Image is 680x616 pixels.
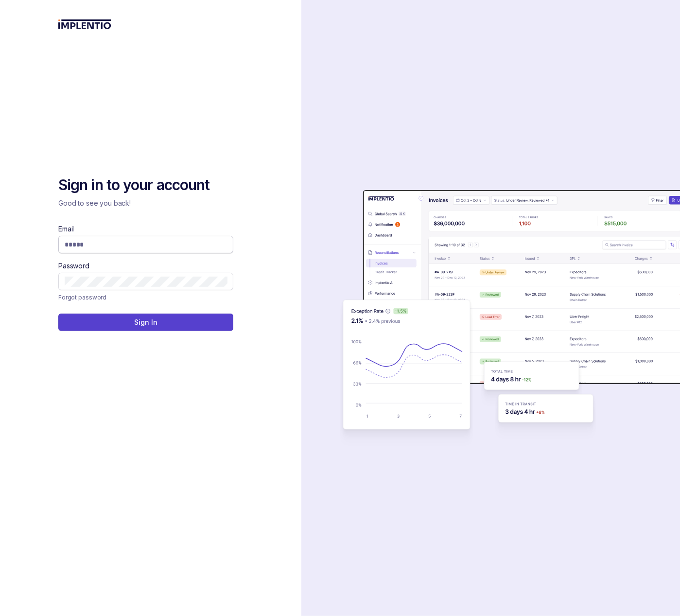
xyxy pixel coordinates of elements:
label: Password [58,261,89,271]
p: Sign In [134,317,157,327]
h2: Sign in to your account [58,176,233,195]
a: Link Forgot password [58,292,106,302]
button: Sign In [58,314,233,331]
p: Forgot password [58,292,106,302]
label: Email [58,224,74,234]
img: logo [58,19,111,29]
p: Good to see you back! [58,198,233,208]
